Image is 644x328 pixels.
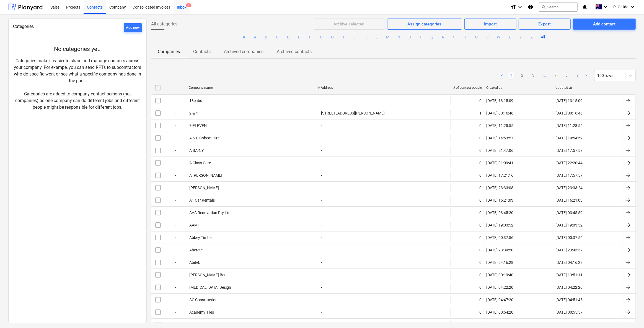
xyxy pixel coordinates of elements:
[189,248,203,252] div: Abcrete
[165,121,187,130] div: -
[321,223,322,227] div: -
[165,295,187,304] div: -
[189,98,202,103] div: 13cabs
[126,25,140,31] div: Add new
[479,148,482,153] div: 0
[387,19,462,30] button: Assign categories
[189,111,198,115] div: 2 & 4
[486,136,513,140] div: [DATE] 14:53:57
[479,173,482,178] div: 0
[241,34,247,41] button: #
[429,34,436,41] button: Q
[189,86,317,90] div: Company name
[277,48,312,55] p: Archived contacts
[189,148,204,153] div: A BAINY
[189,210,231,215] div: AAA Renovation Pty Ltd
[363,34,369,41] button: K
[486,210,513,215] div: [DATE] 03:45:20
[165,196,187,205] div: -
[616,301,644,328] iframe: Chat Widget
[479,260,482,265] div: 0
[396,34,402,41] button: N
[528,4,533,10] i: Knowledge base
[555,136,583,140] div: [DATE] 14:54:59
[321,260,322,265] div: -
[479,298,482,302] div: 0
[479,210,482,215] div: 0
[555,260,583,265] div: [DATE] 04:16:28
[165,146,187,155] div: -
[530,72,537,79] a: Page 3
[484,34,491,41] button: V
[555,86,620,90] div: Updated at
[124,23,142,32] button: Add new
[165,208,187,217] div: -
[486,111,513,115] div: [DATE] 00:16:46
[506,34,513,41] button: X
[555,161,583,165] div: [DATE] 22:20:44
[499,72,506,79] a: Previous page
[479,198,482,202] div: 0
[574,72,581,79] a: Page 9
[510,4,517,10] i: format_size
[541,72,548,79] span: ...
[165,258,187,267] div: -
[486,298,513,302] div: [DATE] 04:47:20
[440,34,447,41] button: R
[486,235,513,240] div: [DATE] 00:37:56
[479,111,482,115] div: 1
[486,186,513,190] div: [DATE] 23:33:08
[484,20,497,28] div: Import
[539,2,578,12] button: Search
[307,34,314,41] button: F
[189,198,215,202] div: A1 Car Rentals
[464,19,517,30] button: Import
[479,235,482,240] div: 0
[602,4,609,10] i: keyboard_arrow_down
[189,285,231,290] div: [MEDICAL_DATA] Design
[189,186,219,190] div: [PERSON_NAME]
[418,34,425,41] button: P
[573,19,636,30] button: Add contact
[321,173,322,178] div: -
[555,186,583,190] div: [DATE] 23:33:24
[351,34,358,41] button: J
[555,123,583,128] div: [DATE] 11:28:55
[321,310,322,314] div: -
[486,123,513,128] div: [DATE] 11:28:55
[541,5,546,9] span: search
[486,248,513,252] div: [DATE] 23:39:50
[165,270,187,279] div: -
[321,298,322,302] div: -
[486,98,513,103] div: [DATE] 13:15:09
[555,98,583,103] div: [DATE] 13:15:09
[165,221,187,230] div: -
[340,34,347,41] button: I
[582,4,588,10] i: notifications
[517,4,523,10] i: keyboard_arrow_down
[224,48,263,55] p: Archived companies
[151,21,177,27] span: All categories
[296,34,303,41] button: E
[479,223,482,227] div: 0
[321,198,322,202] div: -
[555,111,583,115] div: [DATE] 00:16:46
[374,34,380,41] button: L
[158,48,180,55] p: Companies
[189,161,211,165] div: A Class Core
[321,136,322,140] div: -
[165,96,187,105] div: -
[555,223,583,227] div: [DATE] 19:03:52
[165,134,187,142] div: -
[189,310,214,314] div: Academy Tiles
[486,260,513,265] div: [DATE] 04:16:28
[555,235,583,240] div: [DATE] 00:37:56
[189,260,200,265] div: Abitek
[285,34,292,41] button: D
[189,173,222,178] div: A [PERSON_NAME]
[321,210,322,215] div: -
[321,86,449,90] div: Address
[165,283,187,292] div: -
[583,72,590,79] a: Next page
